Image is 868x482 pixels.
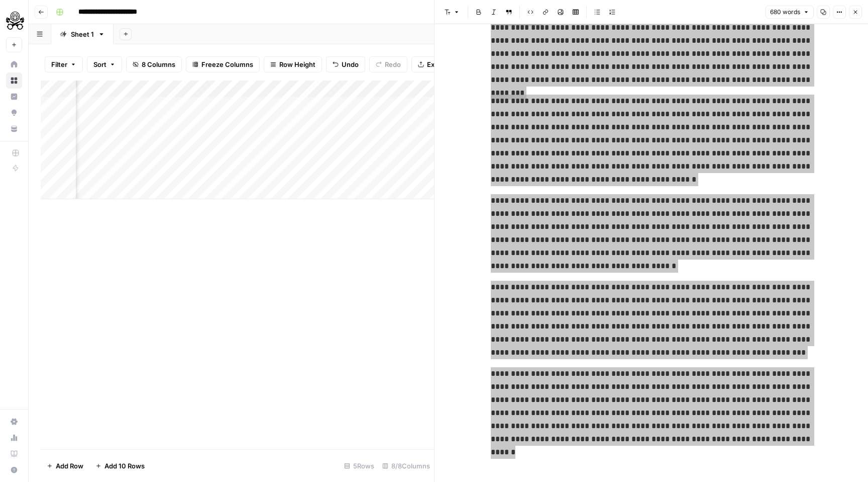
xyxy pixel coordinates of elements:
span: Undo [342,59,359,69]
span: 680 words [770,8,800,17]
a: Settings [6,414,22,430]
a: Your Data [6,121,22,137]
button: Freeze Columns [186,56,260,72]
span: Freeze Columns [201,59,253,69]
button: Row Height [264,56,322,72]
a: Opportunities [6,105,22,121]
button: 680 words [766,6,814,19]
span: Row Height [279,59,315,69]
a: Sheet 1 [51,24,114,44]
span: Filter [51,59,67,69]
span: Export CSV [427,59,463,69]
div: 5 Rows [340,458,378,474]
button: Help + Support [6,462,22,478]
a: Learning Hub [6,446,22,462]
span: Sort [93,59,106,69]
a: Home [6,56,22,72]
button: Export CSV [411,56,469,72]
img: PistonHeads Logo [6,12,24,30]
button: Add Row [41,458,89,474]
a: Usage [6,430,22,446]
button: Workspace: PistonHeads [6,8,22,33]
div: Sheet 1 [71,29,94,39]
span: Add 10 Rows [104,461,145,471]
button: Redo [369,56,407,72]
span: Redo [385,59,401,69]
button: 8 Columns [126,56,182,72]
div: 8/8 Columns [378,458,434,474]
button: Sort [87,56,122,72]
a: Browse [6,72,22,89]
button: Add 10 Rows [89,458,151,474]
button: Filter [45,56,83,72]
button: Undo [326,56,365,72]
a: Insights [6,89,22,105]
span: 8 Columns [142,59,175,69]
span: Add Row [56,461,83,471]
